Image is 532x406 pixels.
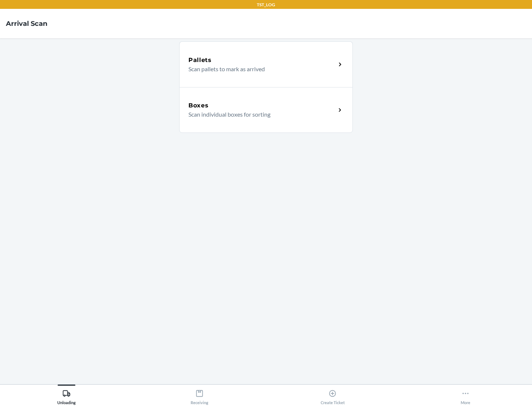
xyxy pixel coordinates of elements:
div: Unloading [57,386,76,405]
div: Receiving [191,386,208,405]
p: TST_LOG [257,1,275,8]
h4: Arrival Scan [6,19,47,28]
h5: Boxes [188,101,209,110]
h5: Pallets [188,56,212,65]
button: More [399,385,532,405]
a: BoxesScan individual boxes for sorting [179,87,353,133]
div: Create Ticket [321,386,345,405]
button: Create Ticket [266,385,399,405]
a: PalletsScan pallets to mark as arrived [179,41,353,87]
p: Scan pallets to mark as arrived [188,65,330,73]
div: More [461,386,470,405]
button: Receiving [133,385,266,405]
p: Scan individual boxes for sorting [188,110,330,119]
